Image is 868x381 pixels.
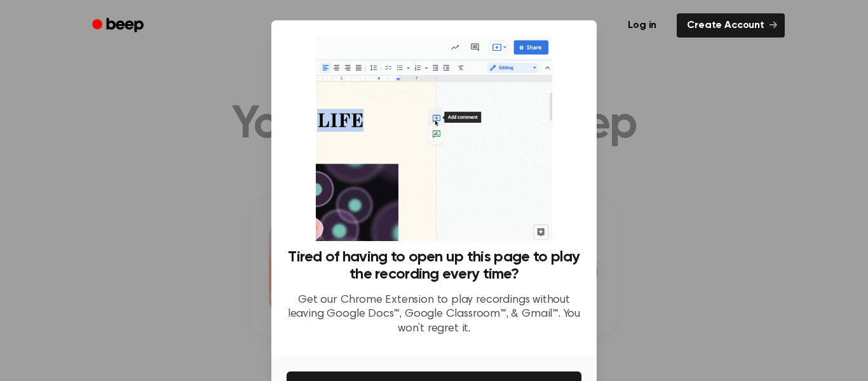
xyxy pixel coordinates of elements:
a: Log in [615,11,669,40]
a: Create Account [677,13,785,38]
p: Get our Chrome Extension to play recordings without leaving Google Docs™, Google Classroom™, & Gm... [287,293,581,336]
img: Beep extension in action [316,36,552,241]
a: Beep [83,13,155,38]
h3: Tired of having to open up this page to play the recording every time? [287,249,581,283]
